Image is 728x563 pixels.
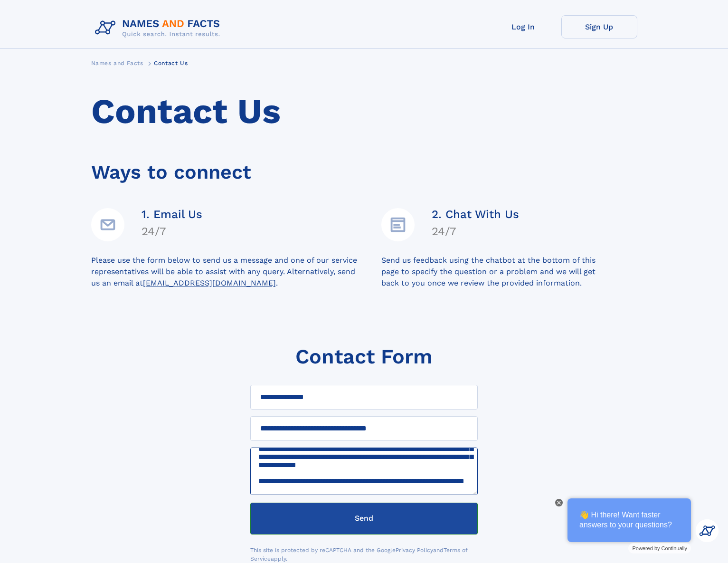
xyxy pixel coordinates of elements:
[567,498,691,542] div: 👋 Hi there! Want faster answers to your questions?
[432,225,519,238] h4: 24/7
[628,543,691,553] a: Powered by Continually
[295,345,433,368] h1: Contact Form
[250,503,478,534] button: Send
[143,278,276,287] a: [EMAIL_ADDRESS][DOMAIN_NAME]
[432,208,519,221] h4: 2. Chat With Us
[91,15,228,41] img: Logo Names and Facts
[557,501,561,505] img: Close
[396,547,433,553] a: Privacy Policy
[91,208,124,241] img: Email Address Icon
[561,15,637,38] a: Sign Up
[632,545,687,551] span: Powered by Continually
[696,519,719,542] img: Kevin
[91,255,381,289] div: Please use the form below to send us a message and one of our service representatives will be abl...
[381,208,415,241] img: Details Icon
[91,57,143,69] a: Names and Facts
[91,92,637,132] h1: Contact Us
[381,255,637,289] div: Send us feedback using the chatbot at the bottom of this page to specify the question or a proble...
[142,225,202,238] h4: 24/7
[142,208,202,221] h4: 1. Email Us
[91,148,637,187] div: Ways to connect
[250,547,468,562] a: Terms of Service
[250,546,478,563] div: This site is protected by reCAPTCHA and the Google and apply.
[485,15,561,38] a: Log In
